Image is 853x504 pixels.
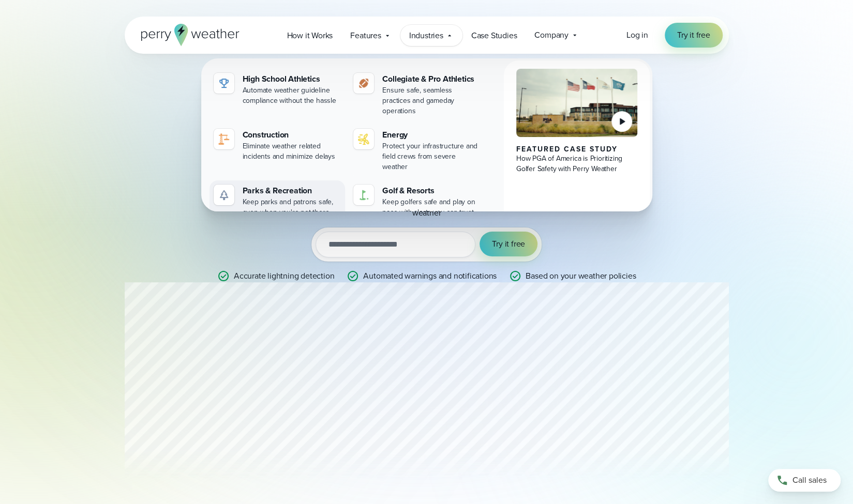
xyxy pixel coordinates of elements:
[504,60,650,230] a: PGA of America, Frisco Campus Featured Case Study How PGA of America is Prioritizing Golfer Safet...
[382,85,481,116] div: Ensure safe, seamless practices and gameday operations
[243,85,341,106] div: Automate weather guideline compliance without the hassle
[243,129,341,141] div: Construction
[209,125,346,166] a: construction perry weather Construction Eliminate weather related incidents and minimize delays
[243,185,341,197] div: Parks & Recreation
[626,29,648,41] a: Log in
[516,154,638,174] div: How PGA of America is Prioritizing Golfer Safety with Perry Weather
[243,197,341,218] div: Keep parks and patrons safe, even when you're not there
[382,141,481,172] div: Protect your infrastructure and field crews from severe weather
[349,180,485,222] a: Golf & Resorts Keep golfers safe and play on pace with alerts you can trust
[492,238,525,250] span: Try it free
[382,73,481,85] div: Collegiate & Pro Athletics
[243,73,341,85] div: High School Athletics
[357,133,370,145] img: energy-icon@2x-1.svg
[209,69,346,110] a: High School Athletics Automate weather guideline compliance without the hassle
[382,197,481,218] div: Keep golfers safe and play on pace with alerts you can trust
[462,25,526,46] a: Case Studies
[665,23,723,48] a: Try it free
[243,141,341,162] div: Eliminate weather related incidents and minimize delays
[287,29,333,42] span: How it Works
[350,29,381,42] span: Features
[357,77,370,89] img: proathletics-icon@2x-1.svg
[534,29,568,41] span: Company
[471,29,517,42] span: Case Studies
[278,25,342,46] a: How it Works
[209,180,346,222] a: Parks & Recreation Keep parks and patrons safe, even when you're not there
[626,29,648,41] span: Log in
[480,232,537,256] button: Try it free
[382,129,481,141] div: Energy
[677,29,710,41] span: Try it free
[526,270,636,282] p: Based on your weather policies
[382,185,481,197] div: Golf & Resorts
[349,125,485,176] a: Energy Protect your infrastructure and field crews from severe weather
[363,270,497,282] p: Automated warnings and notifications
[792,474,827,486] span: Call sales
[768,469,841,492] a: Call sales
[234,270,334,282] p: Accurate lightning detection
[357,189,370,201] img: golf-iconV2.svg
[349,69,485,120] a: Collegiate & Pro Athletics Ensure safe, seamless practices and gameday operations
[516,69,638,137] img: PGA of America, Frisco Campus
[218,77,230,89] img: highschool-icon.svg
[218,133,230,145] img: construction perry weather
[409,29,443,42] span: Industries
[218,189,230,201] img: parks-icon-grey.svg
[516,145,638,154] div: Featured Case Study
